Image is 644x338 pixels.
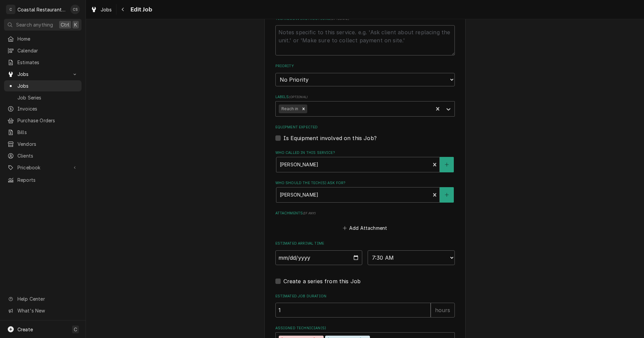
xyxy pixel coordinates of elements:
[275,125,455,130] label: Equipment Expected
[101,6,112,13] span: Jobs
[275,326,455,331] label: Assigned Technician(s)
[431,303,455,318] div: hours
[17,94,78,101] span: Job Series
[17,105,78,112] span: Invoices
[275,211,455,216] label: Attachments
[4,69,82,80] a: Go to Jobs
[275,16,455,55] div: Technician Instructions
[279,104,300,113] div: Reach in
[4,162,82,173] a: Go to Pricebook
[275,64,455,69] label: Priority
[283,134,377,142] label: Is Equipment involved on this Job?
[4,138,82,150] a: Vendors
[445,162,449,167] svg: Create New Contact
[4,150,82,161] a: Clients
[283,277,361,285] label: Create a series from this Job
[275,180,455,202] div: Who should the tech(s) ask for?
[4,305,82,316] a: Go to What's New
[275,250,363,265] input: Date
[368,250,455,265] select: Time Select
[275,294,455,299] label: Estimated Job Duration
[275,94,455,116] div: Labels
[275,241,455,265] div: Estimated Arrival Time
[275,294,455,318] div: Estimated Job Duration
[17,35,78,42] span: Home
[4,103,82,114] a: Invoices
[275,150,455,156] label: Who called in this service?
[17,117,78,124] span: Purchase Orders
[440,157,454,172] button: Create New Contact
[17,47,78,54] span: Calendar
[17,164,68,171] span: Pricebook
[275,211,455,233] div: Attachments
[4,127,82,138] a: Bills
[88,4,115,15] a: Jobs
[4,115,82,126] a: Purchase Orders
[17,71,68,78] span: Jobs
[440,187,454,203] button: Create New Contact
[17,327,33,332] span: Create
[330,17,349,20] span: ( optional )
[118,4,128,15] button: Navigate back
[6,5,15,14] div: C
[4,45,82,56] a: Calendar
[17,307,77,314] span: What's New
[300,104,307,113] div: Remove Reach in
[4,174,82,185] a: Reports
[74,326,77,333] span: C
[70,5,80,14] div: Chris Sockriter's Avatar
[128,5,152,14] span: Edit Job
[4,92,82,103] a: Job Series
[275,241,455,246] label: Estimated Arrival Time
[17,82,78,89] span: Jobs
[17,129,78,136] span: Bills
[17,140,78,147] span: Vendors
[445,193,449,197] svg: Create New Contact
[4,57,82,68] a: Estimates
[74,21,77,28] span: K
[17,6,67,13] div: Coastal Restaurant Repair
[275,64,455,86] div: Priority
[4,19,82,31] button: Search anythingCtrlK
[17,295,77,302] span: Help Center
[17,59,78,66] span: Estimates
[70,5,80,14] div: CS
[275,94,455,100] label: Labels
[16,21,53,28] span: Search anything
[275,150,455,172] div: Who called in this service?
[303,211,316,215] span: ( if any )
[4,293,82,304] a: Go to Help Center
[289,95,308,99] span: ( optional )
[341,223,388,233] button: Add Attachment
[275,180,455,186] label: Who should the tech(s) ask for?
[17,152,78,159] span: Clients
[4,33,82,44] a: Home
[4,80,82,91] a: Jobs
[61,21,69,28] span: Ctrl
[17,176,78,183] span: Reports
[275,125,455,142] div: Equipment Expected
